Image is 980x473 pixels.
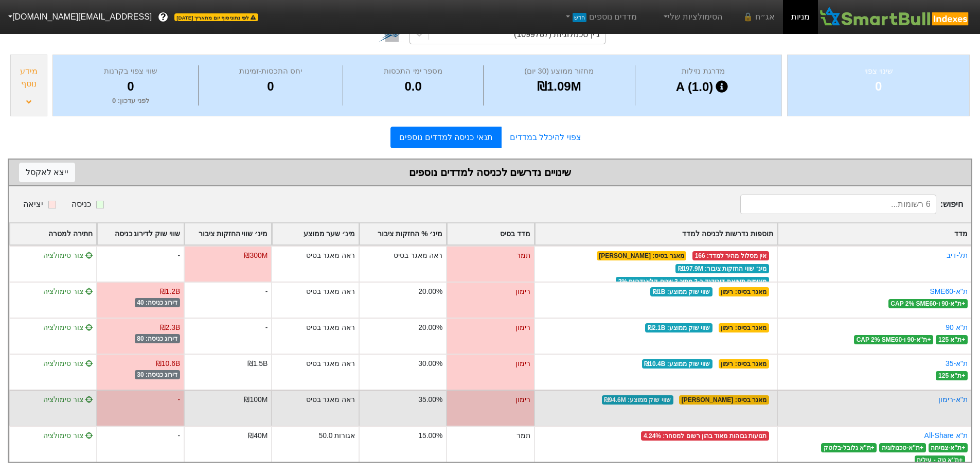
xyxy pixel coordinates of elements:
[915,456,965,465] span: + ת''א טק - עילית
[675,264,769,273] span: מינ׳ שווי החזקות ציבור : ₪197.9M
[800,65,956,77] div: שינוי צפוי
[418,286,442,297] div: 20.00%
[306,250,355,261] div: ראה מאגר בסיס
[43,251,93,259] span: צור סימולציה
[346,77,480,96] div: 0.0
[43,287,93,295] span: צור סימולציה
[418,322,442,333] div: 20.00%
[379,21,405,48] img: tase link
[597,251,687,260] span: מאגר בסיס : [PERSON_NAME]
[535,223,777,244] div: Toggle SortBy
[66,77,195,96] div: 0
[947,251,968,259] a: תל-דיב
[306,358,355,369] div: ראה מאגר בסיס
[642,359,713,369] span: שווי שוק ממוצע : ₪10.4B
[645,323,712,332] span: שווי שוק ממוצע : ₪2.1B
[10,223,96,244] div: Toggle SortBy
[66,65,195,77] div: שווי צפוי בקרנות
[160,286,181,297] div: ₪1.2B
[72,198,91,211] div: כניסה
[306,286,355,297] div: ראה מאגר בסיס
[265,286,268,297] div: -
[161,10,166,24] span: ?
[486,65,632,77] div: מחזור ממוצע (30 יום)
[96,390,184,426] div: -
[446,246,533,282] div: תמר
[97,223,184,244] div: Toggle SortBy
[265,322,268,333] div: -
[650,287,712,296] span: שווי שוק ממוצע : ₪1B
[778,223,971,244] div: Toggle SortBy
[502,127,590,148] a: צפוי להיכלל במדדים
[185,223,271,244] div: Toggle SortBy
[692,251,769,260] span: אין מסלול מהיר למדד : 166
[719,359,769,369] span: מאגר בסיס : רימון
[390,127,501,148] a: תנאי כניסה למדדים נוספים
[174,13,258,21] span: לפי נתוני סוף יום מתאריך [DATE]
[938,395,968,404] a: ת''א-רימון
[43,323,93,331] span: צור סימולציה
[638,77,769,97] div: A (1.0)
[800,77,956,96] div: 0
[43,395,93,404] span: צור סימולציה
[573,13,586,22] span: חדש
[924,431,968,440] a: ת''א All-Share
[446,282,533,318] div: רימון
[96,426,184,462] div: -
[201,77,341,96] div: 0
[418,358,442,369] div: 30.00%
[638,65,769,77] div: מדרגת נזילות
[66,96,195,106] div: לפני עדכון : 0
[360,223,446,244] div: Toggle SortBy
[306,322,355,333] div: ראה מאגר בסיס
[306,394,355,405] div: ראה מאגר בסיס
[19,165,961,180] div: שינויים נדרשים לכניסה למדדים נוספים
[43,359,93,367] span: צור סימולציה
[740,195,963,214] span: חיפוש :
[418,430,442,441] div: 15.00%
[13,65,44,90] div: מידע נוסף
[657,7,726,27] a: הסימולציות שלי
[719,287,769,296] span: מאגר בסיס : רימון
[318,430,355,441] div: 50.0 אגורות
[446,354,533,390] div: רימון
[936,335,968,344] span: + ת''א 125
[19,163,75,182] button: ייצא לאקסל
[160,322,181,333] div: ₪2.3B
[616,277,769,286] span: מינימום תשואת דיבידנד ב-2 מתוך 3 שנים קלאנדריות 2%
[201,65,341,77] div: יחס התכסות-זמינות
[641,431,769,441] span: תנועות גבוהות מאוד בהון רשום למסחר : 4.24%
[446,318,533,354] div: רימון
[740,195,936,214] input: 6 רשומות...
[248,430,268,441] div: ₪40M
[156,358,180,369] div: ₪10.6B
[559,7,641,27] a: מדדים נוספיםחדש
[394,250,443,261] div: ראה מאגר בסיס
[244,250,268,261] div: ₪300M
[821,443,877,452] span: + ת''א גלובל-בלוטק
[719,323,769,332] span: מאגר בסיס : רימון
[135,370,181,379] span: דירוג כניסה: 30
[23,198,43,211] div: יציאה
[854,335,933,344] span: + ת"א-90 ו-CAP 2% SME60
[602,395,673,405] span: שווי שוק ממוצע : ₪94.6M
[514,28,600,41] div: ג'ין טכנולוגיות (1099787)
[447,223,533,244] div: Toggle SortBy
[244,394,268,405] div: ₪100M
[946,323,968,331] a: ת''א 90
[96,246,184,282] div: -
[135,298,181,307] span: דירוג כניסה: 40
[929,443,968,452] span: + ת''א-צמיחה
[936,371,968,380] span: + ת''א 125
[446,390,533,426] div: רימון
[247,358,268,369] div: ₪1.5B
[272,223,359,244] div: Toggle SortBy
[486,77,632,96] div: ₪1.09M
[930,287,968,295] a: ת''א-SME60
[43,431,93,440] span: צור סימולציה
[346,65,480,77] div: מספר ימי התכסות
[446,426,533,462] div: תמר
[679,395,769,405] span: מאגר בסיס : [PERSON_NAME]
[879,443,925,452] span: + ת''א-טכנולוגיה
[818,7,972,27] img: SmartBull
